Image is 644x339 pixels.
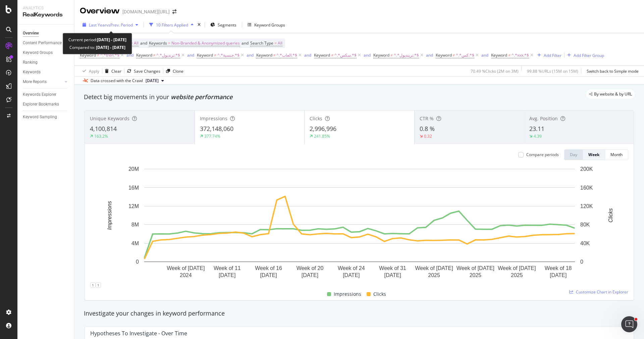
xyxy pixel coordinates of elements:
text: Week of [DATE] [167,265,205,271]
div: Ranking [23,59,38,66]
button: Add Filter Group [565,51,604,59]
button: Last YearvsPrev. Period [80,19,141,30]
span: All [278,39,282,48]
button: Week [583,149,605,160]
span: Keyword [136,52,152,58]
span: Search Type [250,40,273,46]
span: Segments [218,22,236,28]
div: Save Changes [134,68,160,74]
span: Impressions [200,115,227,122]
span: Avg. Position [529,115,558,122]
a: Overview [23,30,69,37]
button: 10 Filters Applied [147,19,196,30]
span: ≠ [508,52,511,58]
text: Impressions [107,201,112,230]
span: Impressions [334,290,361,298]
div: and [364,52,371,58]
button: and [247,52,254,58]
div: 99.88 % URLs ( 15M on 15M ) [527,68,578,74]
span: 2025 Sep. 5th [146,78,159,84]
button: Apply [80,66,99,76]
a: Keywords Explorer [23,91,69,98]
div: and [247,52,254,58]
div: Day [570,152,577,157]
span: 2,996,996 [310,125,336,133]
button: Save Changes [124,66,160,76]
div: Clear [111,68,121,74]
text: 12M [128,203,139,209]
text: Week of 24 [338,265,365,271]
div: More Reports [23,78,47,85]
a: Ranking [23,59,69,66]
span: vs Prev. Period [106,22,133,28]
div: Keyword Sampling [23,114,57,121]
div: 1 [90,282,96,288]
div: and [481,52,488,58]
div: Compare periods [526,152,559,157]
div: Explorer Bookmarks [23,101,59,108]
span: = [274,40,277,46]
span: Keywords [149,40,167,46]
svg: A chart. [90,165,629,282]
text: Week of 20 [297,265,324,271]
button: Clear [102,66,121,76]
span: By website & by URL [594,92,632,96]
text: 8M [131,222,139,227]
button: Clone [163,66,183,76]
text: 0 [580,259,583,265]
button: and [364,52,371,58]
span: Clicks [310,115,322,122]
span: Keyword [491,52,507,58]
div: Keyword Groups [254,22,285,28]
span: Unique Keywords [90,115,129,122]
a: Customize Chart in Explorer [569,289,628,295]
div: 4.39 [534,133,542,139]
text: 16M [128,185,139,190]
text: 20M [128,166,139,172]
span: 0.8 % [420,125,435,133]
div: Month [610,152,623,157]
div: Investigate your changes in keyword performance [84,309,635,318]
b: [DATE] - [DATE] [95,45,125,50]
a: Keywords [23,69,69,76]
span: 4,100,814 [90,125,117,133]
div: 1 [96,282,101,288]
div: 377.74% [204,133,220,139]
div: and [304,52,311,58]
div: and [187,52,194,58]
span: ≠ [97,52,99,58]
span: Non-Branded & Anonymized queries [171,39,240,48]
text: [DATE] [219,272,235,278]
text: 4M [131,241,139,246]
text: Week of [DATE] [498,265,536,271]
span: 372,148,060 [200,125,233,133]
span: ^.*ترنديول.*$ [156,51,180,60]
span: ≠ [153,52,156,58]
span: ≠ [214,52,216,58]
div: Hypotheses to Investigate - Over Time [90,330,187,337]
span: Keyword [314,52,330,58]
div: and [426,52,433,58]
iframe: Intercom live chat [621,316,637,332]
button: Switch back to Simple mode [584,66,639,76]
div: 241.85% [314,133,330,139]
span: CTR % [420,115,434,122]
span: 23.11 [529,125,544,133]
a: Explorer Bookmarks [23,101,69,108]
span: ≠ [390,52,393,58]
div: Analytics [23,5,69,11]
a: More Reports [23,78,63,85]
text: 2025 [470,272,482,278]
span: and [140,40,147,46]
span: ≠ [453,52,455,58]
text: 2025 [511,272,523,278]
span: ^.*ترينديول.*$ [394,51,419,60]
span: ≠ [273,52,276,58]
button: and [304,52,311,58]
span: Keyword [436,52,452,58]
div: Add Filter [544,53,561,58]
text: 120K [580,203,593,209]
text: [DATE] [302,272,318,278]
div: Current period: [68,36,126,44]
text: 0 [136,259,139,265]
